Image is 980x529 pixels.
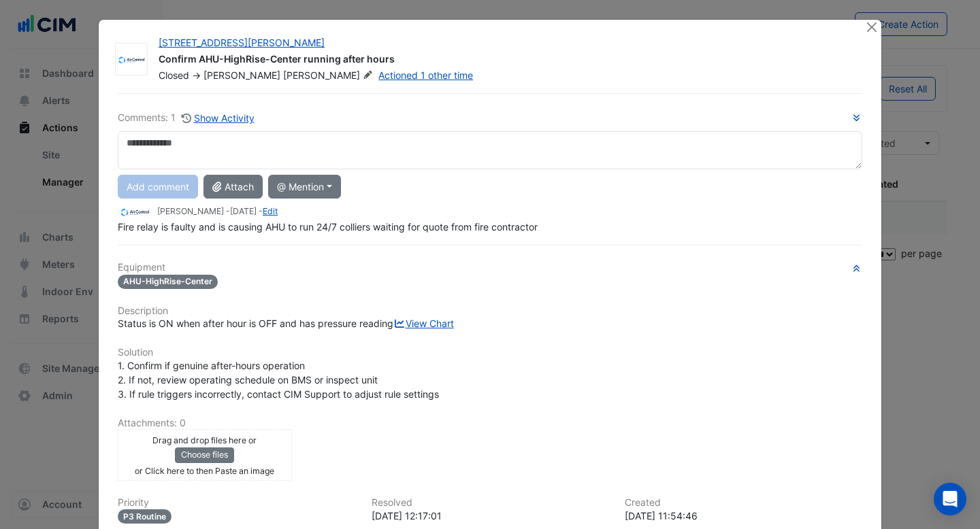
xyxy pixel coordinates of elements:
[118,497,355,509] h6: Priority
[118,305,862,317] h6: Description
[116,53,147,67] img: Air Control
[118,205,152,220] img: Air Control
[118,347,862,358] h6: Solution
[118,318,454,329] span: Status is ON when after hour is OFF and has pressure reading
[159,37,325,48] a: [STREET_ADDRESS][PERSON_NAME]
[625,509,862,523] div: [DATE] 11:54:46
[118,509,171,524] div: P3 Routine
[118,417,862,429] h6: Attachments: 0
[118,262,862,273] h6: Equipment
[175,447,234,462] button: Choose files
[230,206,257,216] span: 2025-06-23 12:16:12
[192,69,201,81] span: ->
[283,69,376,82] span: [PERSON_NAME]
[118,360,439,400] span: 1. Confirm if genuine after-hours operation 2. If not, review operating schedule on BMS or inspec...
[263,206,278,216] a: Edit
[934,483,966,515] div: Open Intercom Messenger
[118,221,538,233] span: Fire relay is faulty and is causing AHU to run 24/7 colliers waiting for quote from fire contractor
[159,69,189,81] span: Closed
[268,175,341,199] button: @ Mention
[181,110,255,126] button: Show Activity
[152,435,257,445] small: Drag and drop files here or
[625,497,862,509] h6: Created
[372,497,609,509] h6: Resolved
[157,205,278,218] small: [PERSON_NAME] - -
[378,69,473,81] a: Actioned 1 other time
[159,52,849,69] div: Confirm AHU-HighRise-Center running after hours
[135,466,274,476] small: or Click here to then Paste an image
[118,275,218,289] span: AHU-HighRise-Center
[372,509,609,523] div: [DATE] 12:17:01
[203,175,263,199] button: Attach
[864,20,879,34] button: Close
[118,110,255,126] div: Comments: 1
[393,318,454,329] a: View Chart
[203,69,280,81] span: [PERSON_NAME]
